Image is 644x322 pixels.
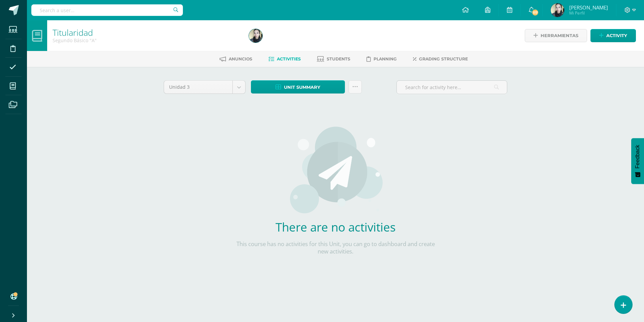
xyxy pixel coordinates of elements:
span: Anuncios [229,56,252,61]
a: Planning [366,54,397,64]
span: Students [327,56,350,61]
input: Search for activity here… [397,81,507,94]
p: This course has no activities for this Unit, you can go to dashboard and create new activities. [236,240,435,255]
a: Unidad 3 [164,81,245,93]
input: Search a user… [31,4,183,16]
h1: Titularidad [53,28,241,37]
span: Activities [277,56,301,61]
span: Grading structure [419,56,468,61]
a: Activities [268,54,301,64]
span: 117 [532,9,539,16]
img: 464bce3dffee38d2bb2667354865907a.png [551,3,564,17]
span: [PERSON_NAME] [569,4,608,11]
span: Unidad 3 [169,81,227,93]
span: Unit summary [284,81,320,93]
span: Mi Perfil [569,10,608,16]
span: Feedback [635,145,641,168]
span: Activity [606,29,627,42]
h2: There are no activities [236,219,435,235]
a: Students [317,54,350,64]
span: Planning [374,56,397,61]
a: Grading structure [413,54,468,64]
a: Unit summary [251,80,345,93]
a: Anuncios [220,54,252,64]
img: 464bce3dffee38d2bb2667354865907a.png [249,29,262,43]
a: Titularidad [53,27,93,38]
a: Activity [590,29,636,42]
button: Feedback - Mostrar encuesta [631,138,644,184]
div: Segundo Básico 'A' [53,37,241,44]
img: activities.png [288,126,383,214]
span: Herramientas [541,29,578,42]
a: Herramientas [525,29,587,42]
